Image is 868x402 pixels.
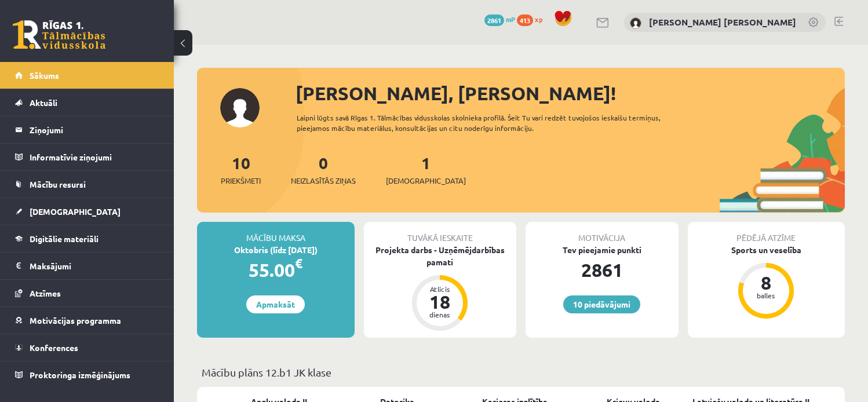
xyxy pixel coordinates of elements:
span: Neizlasītās ziņas [291,175,356,187]
legend: Informatīvie ziņojumi [30,144,159,170]
div: Pēdējā atzīme [688,222,845,244]
a: Maksājumi [15,253,159,279]
a: Proktoringa izmēģinājums [15,361,159,388]
div: 8 [749,273,783,292]
span: [DEMOGRAPHIC_DATA] [30,206,121,217]
span: mP [506,14,515,24]
a: Sports un veselība 8 balles [688,244,845,320]
span: Motivācijas programma [30,315,121,326]
legend: Ziņojumi [30,116,159,143]
div: [PERSON_NAME], [PERSON_NAME]! [296,79,845,107]
img: Anželika Evartovska [630,17,641,29]
span: Aktuāli [30,97,57,108]
a: Aktuāli [15,89,159,116]
a: Ziņojumi [15,116,159,143]
div: dienas [422,311,457,318]
div: Tev pieejamie punkti [526,244,679,256]
div: 2861 [526,256,679,284]
a: Apmaksāt [246,295,305,313]
legend: Maksājumi [30,253,159,279]
div: Mācību maksa [197,222,355,244]
a: Rīgas 1. Tālmācības vidusskola [13,20,105,49]
span: 413 [517,14,533,26]
a: Atzīmes [15,280,159,306]
a: [PERSON_NAME] [PERSON_NAME] [649,16,796,28]
a: Digitālie materiāli [15,225,159,252]
a: Motivācijas programma [15,307,159,334]
div: 18 [422,293,457,311]
div: Motivācija [526,222,679,244]
a: Mācību resursi [15,171,159,198]
a: Projekta darbs - Uzņēmējdarbības pamati Atlicis 18 dienas [364,244,517,332]
a: 0Neizlasītās ziņas [291,152,356,187]
span: Atzīmes [30,288,61,298]
span: xp [535,14,542,24]
span: Konferences [30,342,78,353]
div: Sports un veselība [688,244,845,256]
div: Oktobris (līdz [DATE]) [197,244,355,256]
span: € [295,255,302,272]
a: 1[DEMOGRAPHIC_DATA] [386,152,466,187]
div: balles [749,292,783,299]
a: [DEMOGRAPHIC_DATA] [15,198,159,225]
div: Tuvākā ieskaite [364,222,517,244]
span: Proktoringa izmēģinājums [30,370,130,380]
a: 10Priekšmeti [221,152,261,187]
a: Konferences [15,334,159,361]
span: [DEMOGRAPHIC_DATA] [386,175,466,187]
span: Sākums [30,70,59,81]
span: Digitālie materiāli [30,233,99,244]
a: 2861 mP [484,14,515,24]
div: Atlicis [422,286,457,293]
div: Projekta darbs - Uzņēmējdarbības pamati [364,244,517,268]
a: Informatīvie ziņojumi [15,144,159,170]
span: Mācību resursi [30,179,86,189]
span: 2861 [484,14,504,26]
p: Mācību plāns 12.b1 JK klase [202,364,840,380]
a: 10 piedāvājumi [563,295,640,313]
a: 413 xp [517,14,548,24]
div: Laipni lūgts savā Rīgas 1. Tālmācības vidusskolas skolnieka profilā. Šeit Tu vari redzēt tuvojošo... [297,112,685,133]
a: Sākums [15,62,159,89]
span: Priekšmeti [221,175,261,187]
div: 55.00 [197,256,355,284]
